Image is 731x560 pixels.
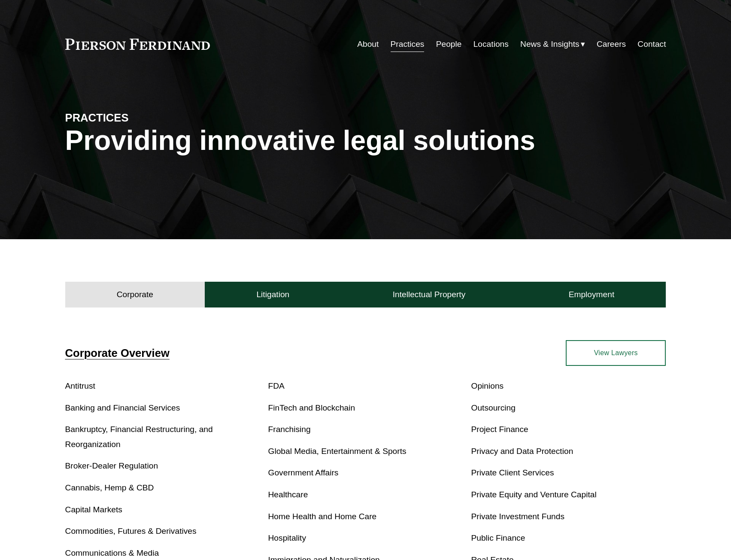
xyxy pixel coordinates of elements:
a: Hospitality [268,533,306,542]
a: Cannabis, Hemp & CBD [65,483,154,492]
a: Commodities, Futures & Derivatives [65,527,197,536]
a: Banking and Financial Services [65,403,180,412]
a: Private Equity and Venture Capital [471,490,596,499]
a: Corporate Overview [65,347,170,359]
h4: Intellectual Property [393,289,466,300]
a: folder dropdown [520,36,585,52]
a: View Lawyers [566,340,666,366]
a: Antitrust [65,381,95,390]
h4: Corporate [117,289,153,300]
a: Government Affairs [268,468,339,477]
a: Capital Markets [65,505,122,514]
h4: Litigation [256,289,289,300]
a: Bankruptcy, Financial Restructuring, and Reorganization [65,425,213,449]
a: Home Health and Home Care [268,512,377,521]
a: Public Finance [471,533,525,542]
h1: Providing innovative legal solutions [65,125,666,156]
a: Private Investment Funds [471,512,564,521]
h4: PRACTICES [65,111,215,125]
a: Franchising [268,425,311,434]
a: Project Finance [471,425,528,434]
a: Global Media, Entertainment & Sports [268,447,406,456]
a: Broker-Dealer Regulation [65,461,158,470]
h4: Employment [569,289,615,300]
span: News & Insights [520,37,579,52]
a: FDA [268,381,285,390]
a: Outsourcing [471,403,515,412]
a: About [357,36,379,52]
a: People [436,36,462,52]
a: Healthcare [268,490,308,499]
a: Locations [473,36,509,52]
a: Practices [391,36,425,52]
a: Communications & Media [65,548,159,557]
a: Careers [597,36,626,52]
a: FinTech and Blockchain [268,403,355,412]
a: Private Client Services [471,468,554,477]
a: Contact [637,36,666,52]
a: Opinions [471,381,504,390]
a: Privacy and Data Protection [471,447,573,456]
